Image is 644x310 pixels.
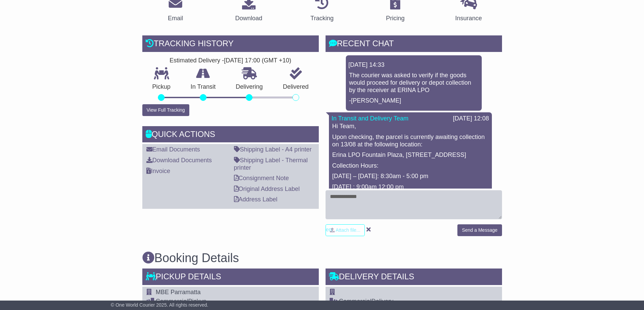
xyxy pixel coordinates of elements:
div: Tracking [310,14,333,23]
p: In Transit [181,83,226,91]
div: Email [168,14,183,23]
a: Shipping Label - A4 printer [234,146,312,153]
a: Shipping Label - Thermal printer [234,157,308,171]
a: Original Address Label [234,186,300,192]
p: Erina LPO Fountain Plaza, [STREET_ADDRESS] [332,151,488,159]
a: Email Documents [146,146,200,153]
span: Commercial [339,298,372,305]
div: [DATE] 12:08 [453,115,489,122]
p: Delivering [226,83,273,91]
div: Insurance [455,14,482,23]
button: View Full Tracking [142,104,189,116]
p: [DATE] : 9:00am 12:00 pm [332,184,488,191]
p: [DATE] – [DATE]: 8:30am - 5:00 pm [332,173,488,180]
span: Commercial [156,298,188,305]
div: Estimated Delivery - [142,57,319,64]
div: Pickup Details [142,269,319,287]
span: © One World Courier 2025. All rights reserved. [111,302,209,308]
div: Delivery Details [326,269,502,287]
a: Address Label [234,196,278,203]
a: Download Documents [146,157,212,164]
p: The courier was asked to verify if the goods would proceed for delivery or depot collection by th... [349,72,478,94]
div: Pickup [156,298,286,305]
h3: Booking Details [142,251,502,265]
p: Delivered [273,83,319,91]
a: Consignment Note [234,175,289,181]
p: Pickup [142,83,181,91]
div: Delivery [339,298,469,305]
div: Quick Actions [142,126,319,144]
div: [DATE] 17:00 (GMT +10) [224,57,291,64]
button: Send a Message [457,224,502,236]
p: Collection Hours: [332,162,488,170]
p: -[PERSON_NAME] [349,97,478,105]
div: Tracking history [142,35,319,54]
a: Invoice [146,168,170,174]
div: RECENT CHAT [326,35,502,54]
span: MBE Parramatta [156,289,201,295]
p: Hi Team, [332,123,488,130]
div: Pricing [386,14,405,23]
a: In Transit and Delivery Team [332,115,409,122]
p: Upon checking, the parcel is currently awaiting collection on 13/08 at the following location: [332,134,488,148]
div: Download [235,14,262,23]
div: [DATE] 14:33 [349,61,479,69]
